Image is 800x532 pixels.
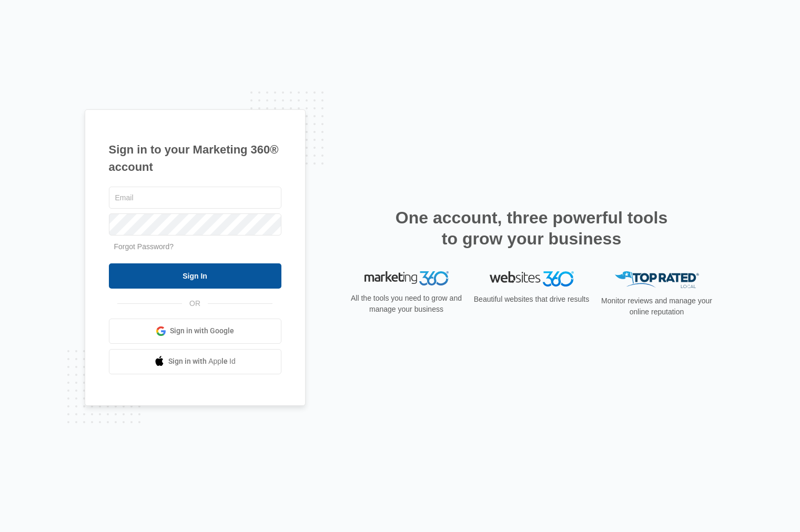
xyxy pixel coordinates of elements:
[615,271,699,289] img: Top Rated Local
[109,187,281,209] input: Email
[182,298,208,309] span: OR
[170,325,234,336] span: Sign in with Google
[109,141,281,176] h1: Sign in to your Marketing 360® account
[598,295,716,318] p: Monitor reviews and manage your online reputation
[364,271,449,286] img: Marketing 360
[114,242,174,251] a: Forgot Password?
[109,349,281,374] a: Sign in with Apple Id
[168,356,236,367] span: Sign in with Apple Id
[392,207,671,249] h2: One account, three powerful tools to grow your business
[109,263,281,289] input: Sign In
[109,319,281,344] a: Sign in with Google
[348,293,465,315] p: All the tools you need to grow and manage your business
[490,271,574,287] img: Websites 360
[473,294,591,305] p: Beautiful websites that drive results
